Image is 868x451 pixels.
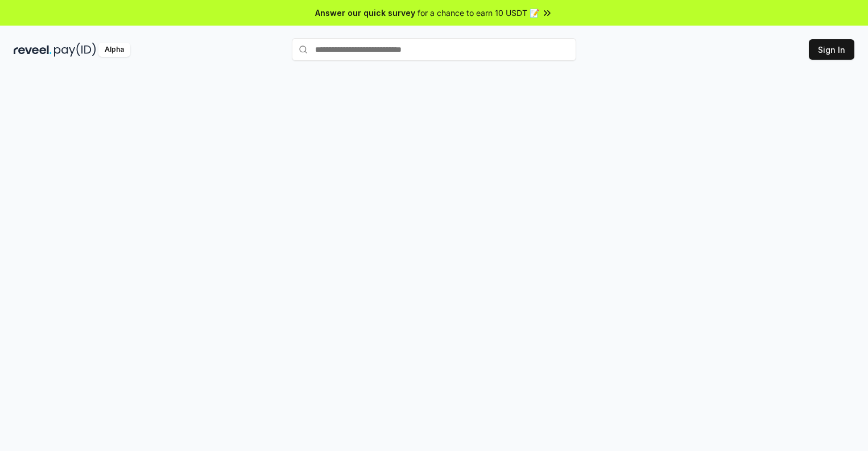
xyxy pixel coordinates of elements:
[98,43,130,57] div: Alpha
[14,43,52,57] img: reveel_dark
[809,39,854,60] button: Sign In
[418,7,539,19] span: for a chance to earn 10 USDT 📝
[315,7,415,19] span: Answer our quick survey
[54,43,96,57] img: pay_id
